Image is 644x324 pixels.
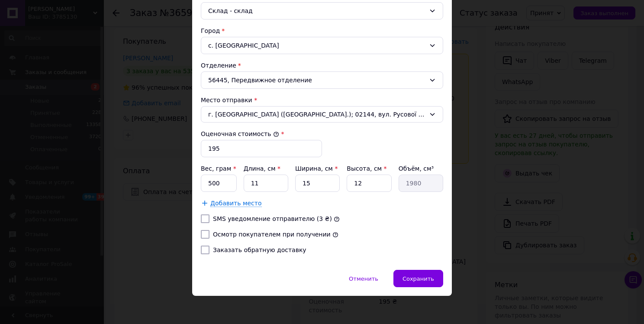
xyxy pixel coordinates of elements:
[399,164,443,173] div: Объём, см³
[213,215,332,222] label: SMS уведомление отправителю (3 ₴)
[201,26,443,35] div: Город
[208,110,425,119] span: г. [GEOGRAPHIC_DATA] ([GEOGRAPHIC_DATA].); 02144, вул. Русової Софії, 5
[402,275,434,282] span: Сохранить
[201,71,443,89] div: 56445, Передвижное отделение
[295,165,338,172] label: Ширина, см
[208,6,425,16] div: Склад - склад
[201,61,443,70] div: Отделение
[349,275,378,282] span: Отменить
[244,165,280,172] label: Длина, см
[213,231,331,238] label: Осмотр покупателем при получении
[347,165,386,172] label: Высота, см
[213,246,306,253] label: Заказать обратную доставку
[210,200,262,207] span: Добавить место
[201,37,443,54] div: с. [GEOGRAPHIC_DATA]
[201,96,443,104] div: Место отправки
[201,130,279,137] label: Оценочная стоимость
[201,165,236,172] label: Вес, грам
